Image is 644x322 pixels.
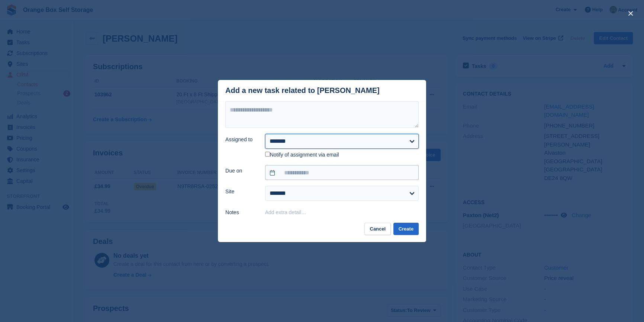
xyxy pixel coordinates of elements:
[265,152,339,158] label: Notify of assignment via email
[393,223,419,235] button: Create
[364,223,391,235] button: Cancel
[265,152,270,157] input: Notify of assignment via email
[225,188,256,196] label: Site
[225,167,256,175] label: Due on
[625,7,637,19] button: close
[225,209,256,216] label: Notes
[265,209,306,215] button: Add extra detail…
[225,136,256,144] label: Assigned to
[225,86,380,95] div: Add a new task related to [PERSON_NAME]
